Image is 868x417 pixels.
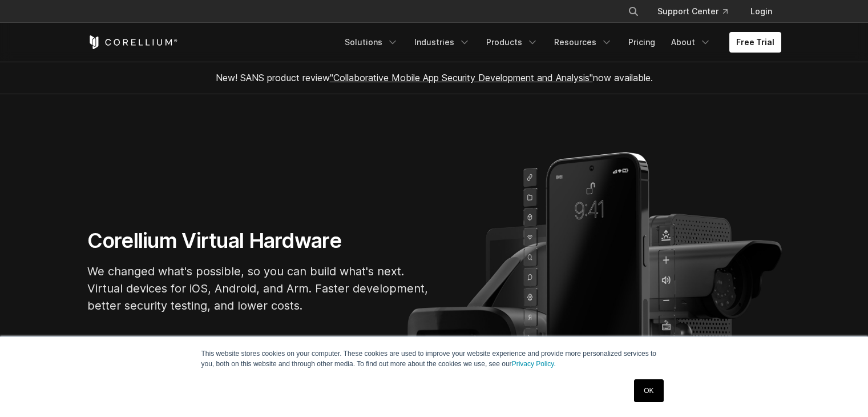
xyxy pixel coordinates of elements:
[741,1,781,22] a: Login
[330,72,593,83] a: "Collaborative Mobile App Security Development and Analysis"
[621,32,662,53] a: Pricing
[407,32,477,53] a: Industries
[623,1,644,22] button: Search
[87,263,430,314] p: We changed what's possible, so you can build what's next. Virtual devices for iOS, Android, and A...
[479,32,545,53] a: Products
[648,1,737,22] a: Support Center
[201,348,667,369] p: This website stores cookies on your computer. These cookies are used to improve your website expe...
[338,32,781,53] div: Navigation Menu
[547,32,619,53] a: Resources
[87,228,430,254] h1: Corellium Virtual Hardware
[614,1,781,22] div: Navigation Menu
[729,32,781,53] a: Free Trial
[216,72,653,83] span: New! SANS product review now available.
[664,32,718,53] a: About
[338,32,405,53] a: Solutions
[512,360,556,368] a: Privacy Policy.
[87,35,178,49] a: Corellium Home
[634,379,663,402] a: OK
